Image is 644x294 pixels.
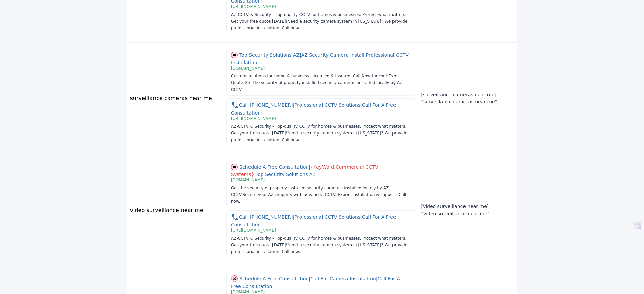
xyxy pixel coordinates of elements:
[254,172,256,177] span: |
[127,154,226,266] td: video surveillance near me
[239,164,310,170] span: Schedule A Free Consultation
[241,192,243,197] span: .
[231,80,403,92] span: Get the security of properly installed security cameras, installed locally by AZ CCTV
[231,131,407,142] span: Need a security camera system in [US_STATE]? We provide professional installation. Call now.
[231,243,407,254] span: Need a security camera system in [US_STATE]? We provide professional installation. Call now.
[231,275,238,282] span: Show different combination
[293,102,294,108] span: |
[421,91,514,98] p: [surveillance cameras near me]
[231,102,248,108] span: Call
[309,276,310,281] span: |
[127,43,226,154] td: surveillance cameras near me
[231,52,238,58] span: Show different combination
[300,52,301,58] span: |
[309,164,310,170] span: |
[231,275,238,282] img: shuffle.svg
[231,236,406,247] span: Top-quality CCTV for homes & businesses. Protect what matters. Get your free quote [DATE]!
[256,172,316,177] span: Top Security Solutions AZ
[249,102,294,108] span: [PHONE_NUMBER]
[301,52,366,58] span: AZ Security Camera Install
[364,52,366,58] span: |
[376,276,378,281] span: |
[421,203,514,210] p: [video surveillance near me]
[231,4,276,9] span: [URL][DOMAIN_NAME]
[243,80,244,85] span: .
[360,214,362,220] span: |
[231,214,248,220] span: Call
[231,12,406,24] span: Top-quality CCTV for homes & businesses. Protect what matters. Get your free quote [DATE]!
[231,186,389,197] span: Get the security of properly installed security cameras, installed locally by AZ CCTV
[239,52,301,58] span: Top Security Solutions AZ
[310,276,378,281] span: Call For Camera Installation
[231,74,397,85] span: Custom solutions for home & business. Licensed & Insured. Call Now for Your Free Quote
[421,210,514,217] p: "video surveillance near me"
[231,19,407,30] span: Need a security camera system in [US_STATE]? We provide professional installation. Call now.
[231,52,238,58] img: shuffle.svg
[231,116,276,121] span: [URL][DOMAIN_NAME]
[239,276,310,281] span: Schedule A Free Consultation
[241,87,243,92] span: .
[231,164,238,170] span: Show different combination
[293,214,294,220] span: |
[231,12,274,17] span: AZ-CCTV & Security -
[231,124,274,129] span: AZ-CCTV & Security -
[231,192,406,204] span: Secure your AZ property with advanced CCTV. Expert installation & support. Call now.
[231,164,238,170] img: shuffle.svg
[249,214,294,220] span: [PHONE_NUMBER]
[294,214,362,220] span: Professional CCTV Solutions
[360,102,362,108] span: |
[231,236,274,241] span: AZ-CCTV & Security -
[231,66,265,71] span: [DOMAIN_NAME]
[231,124,406,136] span: Top-quality CCTV for homes & businesses. Protect what matters. Get your free quote [DATE]!
[294,102,362,108] span: Professional CCTV Solutions
[231,228,276,233] span: [URL][DOMAIN_NAME]
[231,52,409,66] span: Professional CCTV Installation
[231,164,378,177] span: {KeyWord:Commercial CCTV Systems}
[231,178,265,182] span: [DOMAIN_NAME]
[421,98,514,105] p: "surveillance cameras near me"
